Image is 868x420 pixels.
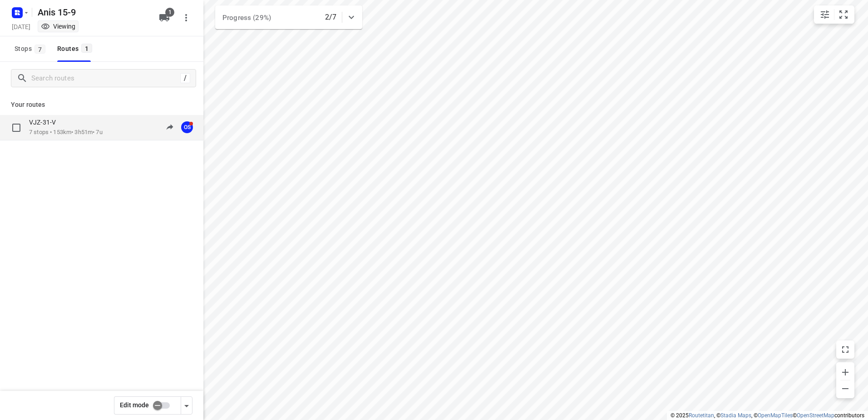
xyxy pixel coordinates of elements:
li: © 2025 , © , © © contributors [671,412,864,419]
div: Driver app settings [181,400,192,411]
a: Stadia Maps [720,412,751,419]
span: 7 [35,45,45,54]
p: 2/7 [325,12,336,23]
p: VJZ-31-V [29,118,61,126]
button: Fit zoom [834,5,853,24]
span: 1 [165,8,174,17]
input: Search routes [31,71,180,85]
button: Map settings [816,5,834,24]
span: Stops [15,43,48,55]
div: You are currently in view mode. To make any changes, go to edit project. [41,22,75,31]
button: Send to driver [161,118,179,136]
p: Your routes [11,100,192,110]
a: OpenMapTiles [758,412,793,419]
div: Progress (29%)2/7 [215,5,362,29]
a: OpenStreetMap [797,412,834,419]
span: Progress (29%) [222,14,271,22]
a: Routetitan [689,412,714,419]
span: 1 [81,44,92,53]
p: 7 stops • 153km • 3h51m • 7u [29,128,103,137]
div: small contained button group [814,5,854,24]
div: / [180,73,190,83]
span: Edit mode [120,401,149,409]
span: Select [7,119,25,137]
button: 1 [155,9,173,27]
div: Routes [57,43,95,55]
